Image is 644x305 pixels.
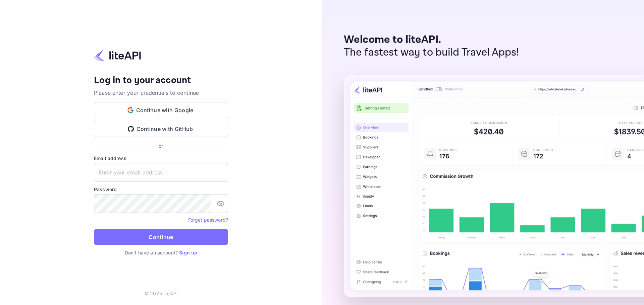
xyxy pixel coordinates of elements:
[94,75,228,86] h4: Log in to your account
[94,102,228,118] button: Continue with Google
[344,33,519,46] p: Welcome to liteAPI.
[188,217,228,223] a: Forget password?
[94,249,228,256] p: Don't have an account?
[94,89,228,97] p: Please enter your credentials to continue
[94,121,228,137] button: Continue with GitHub
[159,142,163,149] p: or
[188,216,228,223] a: Forget password?
[94,49,141,62] img: liteapi
[179,250,197,255] a: Sign up
[144,290,178,297] p: © 2025 liteAPI
[94,155,228,162] label: Email address
[344,46,519,59] p: The fastest way to build Travel Apps!
[214,197,227,210] button: toggle password visibility
[94,186,228,193] label: Password
[94,229,228,245] button: Continue
[94,163,228,182] input: Enter your email address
